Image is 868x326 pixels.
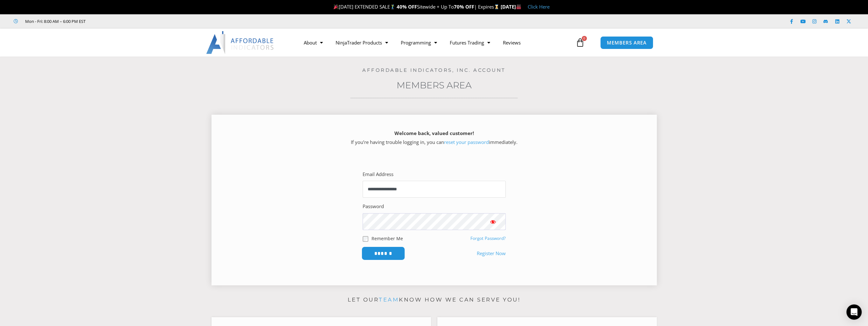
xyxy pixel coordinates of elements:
[379,296,399,303] a: team
[846,304,862,320] div: Open Intercom Messenger
[397,80,472,91] a: Members Area
[94,18,190,24] iframe: Customer reviews powered by Trustpilot
[212,295,657,305] p: Let our know how we can serve you!
[334,4,338,9] img: 🎉
[501,3,521,10] strong: [DATE]
[390,4,395,9] img: 🏌️‍♂️
[362,67,506,73] a: Affordable Indicators, Inc. Account
[394,130,474,136] strong: Welcome back, valued customer!
[397,3,417,10] strong: 40% OFF
[332,3,501,10] span: [DATE] EXTENDED SALE Sitewide + Up To | Expires
[24,17,86,25] span: Mon - Fri: 8:00 AM – 6:00 PM EST
[528,3,550,10] a: Click Here
[607,40,647,45] span: MEMBERS AREA
[470,235,506,241] a: Forgot Password?
[477,249,506,258] a: Register Now
[600,36,653,49] a: MEMBERS AREA
[297,35,329,50] a: About
[496,35,527,50] a: Reviews
[444,139,489,145] a: reset your password
[494,4,499,9] img: ⌛
[297,35,574,50] nav: Menu
[372,235,403,242] label: Remember Me
[443,35,496,50] a: Futures Trading
[363,202,384,211] label: Password
[582,36,587,41] span: 0
[566,33,594,52] a: 0
[223,129,646,147] p: If you’re having trouble logging in, you can immediately.
[206,31,274,54] img: LogoAI | Affordable Indicators – NinjaTrader
[329,35,394,50] a: NinjaTrader Products
[454,3,474,10] strong: 70% OFF
[394,35,443,50] a: Programming
[480,213,506,230] button: Show password
[363,170,393,179] label: Email Address
[516,4,521,9] img: 🏭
